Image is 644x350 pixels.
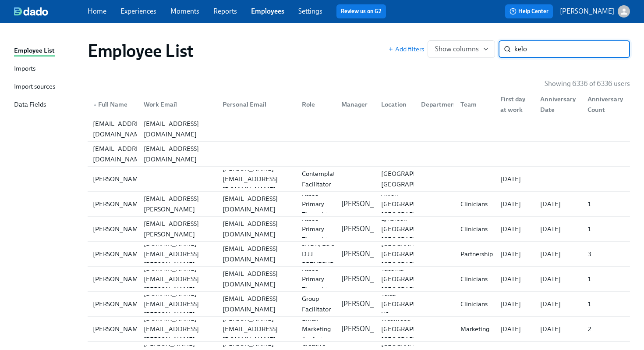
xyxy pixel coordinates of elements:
div: [DATE] [497,199,533,209]
div: [PERSON_NAME][PERSON_NAME][EMAIL_ADDRESS][DOMAIN_NAME]Contemplative Facilitator[GEOGRAPHIC_DATA],... [88,167,630,191]
div: Data Fields [14,100,46,111]
div: Westwood [GEOGRAPHIC_DATA] [GEOGRAPHIC_DATA] [378,313,449,345]
div: [DATE] [497,224,533,234]
a: Employees [251,7,284,15]
div: [GEOGRAPHIC_DATA] [GEOGRAPHIC_DATA] [GEOGRAPHIC_DATA] [378,238,449,270]
div: 1 [584,224,628,234]
div: Personal Email [219,99,295,110]
div: Anniversary Date [537,94,581,115]
div: [PERSON_NAME][DOMAIN_NAME][EMAIL_ADDRESS][PERSON_NAME][DOMAIN_NAME] [140,228,216,280]
div: Anniversary Count [584,94,628,115]
div: Tacoma [GEOGRAPHIC_DATA] [GEOGRAPHIC_DATA] [378,263,449,295]
a: [PERSON_NAME][PERSON_NAME][DOMAIN_NAME][EMAIL_ADDRESS][PERSON_NAME][DOMAIN_NAME][EMAIL_ADDRESS][D... [88,267,630,292]
h1: Employee List [88,40,194,61]
a: Experiences [120,7,156,15]
div: Location [378,99,414,110]
div: Clinicians [457,274,493,284]
a: dado [14,7,88,16]
div: Assoc Primary Therapist [298,263,335,295]
button: Help Center [505,4,553,18]
div: [DATE] [537,274,581,284]
a: Import sources [14,82,81,93]
a: Imports [14,64,81,75]
div: [PERSON_NAME] [89,174,148,184]
p: [PERSON_NAME] [560,7,614,16]
div: Import sources [14,82,55,93]
div: [EMAIL_ADDRESS][DOMAIN_NAME][EMAIL_ADDRESS][DOMAIN_NAME] [88,117,630,141]
div: [PERSON_NAME][EMAIL_ADDRESS][PERSON_NAME][DOMAIN_NAME] [140,208,216,250]
div: [PERSON_NAME][PERSON_NAME][DOMAIN_NAME][EMAIL_ADDRESS][PERSON_NAME][DOMAIN_NAME][EMAIL_ADDRESS][D... [88,242,630,266]
div: Tulsa [GEOGRAPHIC_DATA] US [378,288,449,320]
div: [PERSON_NAME][PERSON_NAME][EMAIL_ADDRESS][PERSON_NAME][DOMAIN_NAME][EMAIL_ADDRESS][DOMAIN_NAME]As... [88,217,630,241]
div: Location [374,96,414,113]
div: Marketing [457,324,493,334]
div: Clinicians [457,299,493,309]
div: [EMAIL_ADDRESS][DOMAIN_NAME] [89,143,152,164]
div: Contemplative Facilitator [298,168,347,189]
div: [PERSON_NAME] [89,199,148,209]
div: Email Marketing Analyst [298,313,335,345]
a: Reports [213,7,237,15]
div: 1 [584,274,628,284]
p: [PERSON_NAME] [341,249,396,259]
div: Work Email [140,99,216,110]
div: [PERSON_NAME][PERSON_NAME][EMAIL_ADDRESS][PERSON_NAME][DOMAIN_NAME][EMAIL_ADDRESS][DOMAIN_NAME]As... [88,192,630,216]
div: [DATE] [537,199,581,209]
a: [PERSON_NAME][PERSON_NAME][DOMAIN_NAME][EMAIL_ADDRESS][PERSON_NAME][DOMAIN_NAME][PERSON_NAME][EMA... [88,317,630,342]
div: Team [453,96,493,113]
div: Clinicians [457,224,493,234]
div: Department [418,99,461,110]
div: Role [298,99,335,110]
div: Full Name [89,99,137,110]
div: Assoc Primary Therapist [298,213,335,245]
div: [DATE] [537,249,581,259]
div: [DATE] [497,299,533,309]
div: [EMAIL_ADDRESS][DOMAIN_NAME][EMAIL_ADDRESS][DOMAIN_NAME] [88,142,630,166]
a: Review us on G2 [341,7,382,16]
div: [DATE] [497,324,533,334]
button: [PERSON_NAME] [560,5,630,18]
div: SR DR, Ed & DJJ PRTNRSHPS [298,238,340,270]
a: [PERSON_NAME][PERSON_NAME][DOMAIN_NAME][EMAIL_ADDRESS][PERSON_NAME][DOMAIN_NAME][EMAIL_ADDRESS][D... [88,292,630,317]
div: [PERSON_NAME] [89,299,148,309]
span: Show columns [435,45,488,54]
div: [EMAIL_ADDRESS][DOMAIN_NAME] [219,218,295,239]
div: 1 [584,199,628,209]
div: [DATE] [537,299,581,309]
a: [EMAIL_ADDRESS][DOMAIN_NAME][EMAIL_ADDRESS][DOMAIN_NAME] [88,142,630,167]
a: Data Fields [14,100,81,111]
div: First day at work [493,96,533,113]
div: [EMAIL_ADDRESS][DOMAIN_NAME] [219,243,295,264]
div: [PERSON_NAME][PERSON_NAME][DOMAIN_NAME][EMAIL_ADDRESS][PERSON_NAME][DOMAIN_NAME][EMAIL_ADDRESS][D... [88,267,630,291]
div: [DATE] [497,274,533,284]
p: [PERSON_NAME] [341,199,396,209]
span: ▲ [93,103,97,107]
div: ▲Full Name [89,96,137,113]
div: Department [414,96,454,113]
div: First day at work [497,94,533,115]
div: 2 [584,324,628,334]
p: [PERSON_NAME] [341,274,396,284]
img: dado [14,7,48,16]
p: [PERSON_NAME] [341,224,396,234]
div: [DATE] [537,324,581,334]
div: [PERSON_NAME][EMAIL_ADDRESS][DOMAIN_NAME] [219,313,295,345]
a: [EMAIL_ADDRESS][DOMAIN_NAME][EMAIL_ADDRESS][DOMAIN_NAME] [88,117,630,142]
div: [PERSON_NAME][PERSON_NAME][DOMAIN_NAME][EMAIL_ADDRESS][PERSON_NAME][DOMAIN_NAME][PERSON_NAME][EMA... [88,317,630,341]
div: Manager [334,96,374,113]
div: Assoc Primary Therapist [298,188,335,220]
a: Employee List [14,46,81,57]
div: [DATE] [497,174,533,184]
div: Lynbrook [GEOGRAPHIC_DATA] [GEOGRAPHIC_DATA] [378,213,449,245]
div: [PERSON_NAME][EMAIL_ADDRESS][PERSON_NAME][DOMAIN_NAME] [140,183,216,225]
button: Add filters [388,45,424,54]
div: Imports [14,64,35,75]
div: Personal Email [216,96,295,113]
div: [PERSON_NAME][DOMAIN_NAME][EMAIL_ADDRESS][PERSON_NAME][DOMAIN_NAME] [140,278,216,330]
div: Role [295,96,335,113]
div: [PERSON_NAME] [89,224,148,234]
p: [PERSON_NAME] [341,324,396,334]
a: Home [88,7,106,15]
a: [PERSON_NAME][PERSON_NAME][EMAIL_ADDRESS][PERSON_NAME][DOMAIN_NAME][EMAIL_ADDRESS][DOMAIN_NAME]As... [88,192,630,217]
